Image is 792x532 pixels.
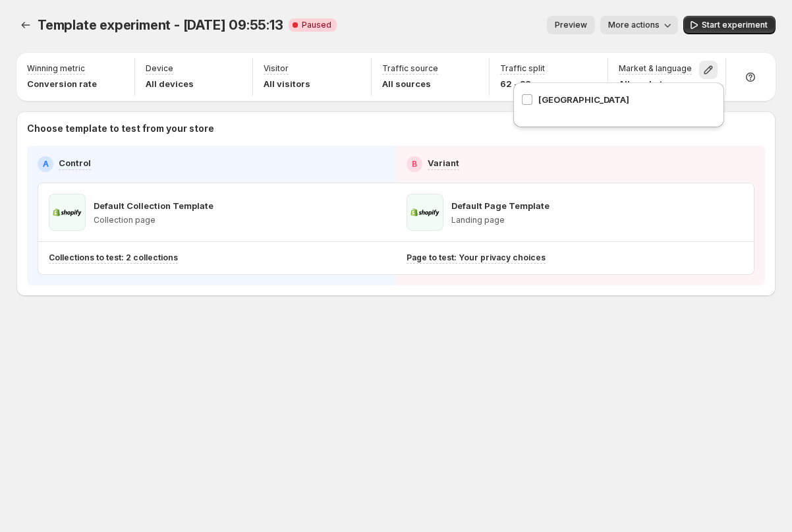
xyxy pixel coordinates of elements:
[555,20,587,30] span: Preview
[702,20,768,30] span: Start experiment
[451,199,550,212] p: Default Page Template
[16,16,35,34] button: Experiments
[49,194,86,231] img: Default Collection Template
[619,77,692,90] p: All markets
[500,77,545,90] p: 62 - 38
[27,77,97,90] p: Conversion rate
[146,63,173,74] p: Device
[59,156,91,169] p: Control
[683,16,776,34] button: Start experiment
[146,77,194,90] p: All devices
[382,63,438,74] p: Traffic source
[619,63,692,74] p: Market & language
[428,156,459,169] p: Variant
[407,194,443,231] img: Default Page Template
[412,159,417,169] h2: B
[608,20,660,30] span: More actions
[264,63,289,74] p: Visitor
[451,215,550,225] p: Landing page
[94,215,213,225] p: Collection page
[49,252,178,263] p: Collections to test: 2 collections
[27,63,85,74] p: Winning metric
[94,199,213,212] p: Default Collection Template
[407,252,546,263] p: Page to test: Your privacy choices
[38,17,283,33] span: Template experiment - [DATE] 09:55:13
[264,77,310,90] p: All visitors
[547,16,595,34] button: Preview
[538,93,629,106] span: [GEOGRAPHIC_DATA]
[302,20,331,30] span: Paused
[600,16,678,34] button: More actions
[500,63,545,74] p: Traffic split
[382,77,438,90] p: All sources
[27,122,765,135] p: Choose template to test from your store
[43,159,49,169] h2: A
